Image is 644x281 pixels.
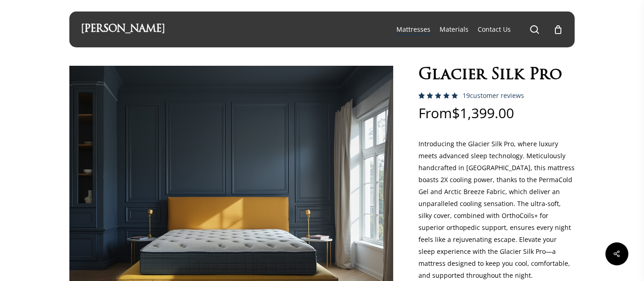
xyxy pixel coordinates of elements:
span: 19 [463,91,470,100]
a: Contact Us [478,25,511,34]
span: 18 [418,92,428,108]
a: Materials [440,25,469,34]
div: Rated 5.00 out of 5 [418,92,458,99]
span: $ [452,103,460,122]
span: Contact Us [478,25,511,34]
span: Mattresses [396,25,430,34]
bdi: 1,399.00 [452,103,514,122]
a: [PERSON_NAME] [81,24,165,34]
h1: Glacier Silk Pro [418,66,575,85]
span: Materials [440,25,469,34]
a: 19customer reviews [463,92,524,99]
span: Rated out of 5 based on customer ratings [418,92,458,138]
p: From [418,106,575,138]
nav: Main Menu [392,11,563,47]
a: Mattresses [396,25,430,34]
